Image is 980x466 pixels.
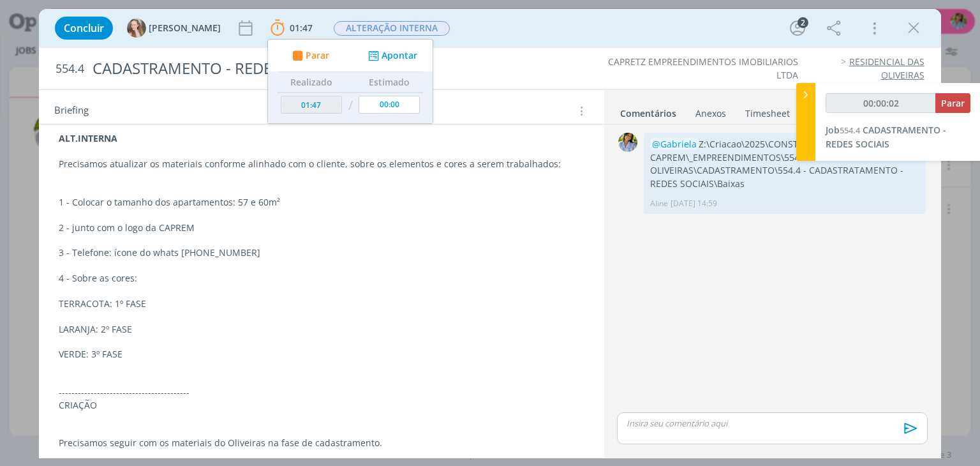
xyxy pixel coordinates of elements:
[620,101,677,120] a: Comentários
[935,93,970,113] button: Parar
[59,196,584,209] p: 1 - Colocar o tamanho dos apartamentos: 57 e 60m²
[826,124,946,150] span: CADASTRAMENTO - REDES SOCIAIS
[618,133,637,152] img: A
[306,51,329,60] span: Parar
[59,222,584,234] p: 2 - junto com o logo da CAPREM
[149,24,221,33] span: [PERSON_NAME]
[59,348,584,361] p: VERDE: 3º FASE
[345,93,356,119] td: /
[267,18,316,38] button: 01:47
[278,72,345,93] th: Realizado
[652,138,697,150] span: @Gabriela
[289,49,330,63] button: Parar
[127,19,221,38] button: G[PERSON_NAME]
[650,198,668,209] p: Aline
[608,56,798,80] a: CAPRETZ EMPREENDIMENTOS IMOBILIARIOS LTDA
[941,97,965,109] span: Parar
[59,297,584,310] p: TERRACOTA: 1º FASE
[798,17,808,28] div: 2
[650,138,919,190] p: Z:\Criacao\2025\CONSTRUTORA CAPREM\_EMPREENDIMENTOS\554 - RESIDENCIAL DAS OLIVEIRAS\CADASTRAMENTO...
[333,20,450,36] button: ALTERAÇÃO INTERNA
[695,107,726,120] div: Anexos
[267,39,433,124] ul: 01:47
[59,246,584,259] p: 3 - Telefone: ícone do whats [PHONE_NUMBER]
[56,62,84,76] span: 554.4
[356,72,424,93] th: Estimado
[59,399,584,412] p: CRIAÇÃO
[840,124,860,136] span: 554.4
[59,323,584,336] p: LARANJA: 2º FASE
[787,18,808,38] button: 2
[826,124,946,150] a: Job554.4CADASTRAMENTO - REDES SOCIAIS
[671,198,717,209] span: [DATE] 14:59
[64,23,104,33] span: Concluir
[59,272,584,285] p: 4 - Sobre as cores:
[59,158,584,170] p: Precisamos atualizar os materiais conforme alinhado com o cliente, sobre os elementos e cores a s...
[59,386,584,399] p: -----------------------------------------
[334,21,450,36] span: ALTERAÇÃO INTERNA
[59,132,117,144] strong: ALT.INTERNA
[59,437,584,449] p: Precisamos seguir com os materiais do Oliveiras na fase de cadastramento.
[290,22,313,34] span: 01:47
[745,101,791,120] a: Timesheet
[365,49,418,63] button: Apontar
[39,9,940,458] div: dialog
[55,17,113,40] button: Concluir
[54,103,89,119] span: Briefing
[87,53,557,84] div: CADASTRAMENTO - REDES SOCIAIS
[849,56,924,80] a: RESIDENCIAL DAS OLIVEIRAS
[127,19,146,38] img: G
